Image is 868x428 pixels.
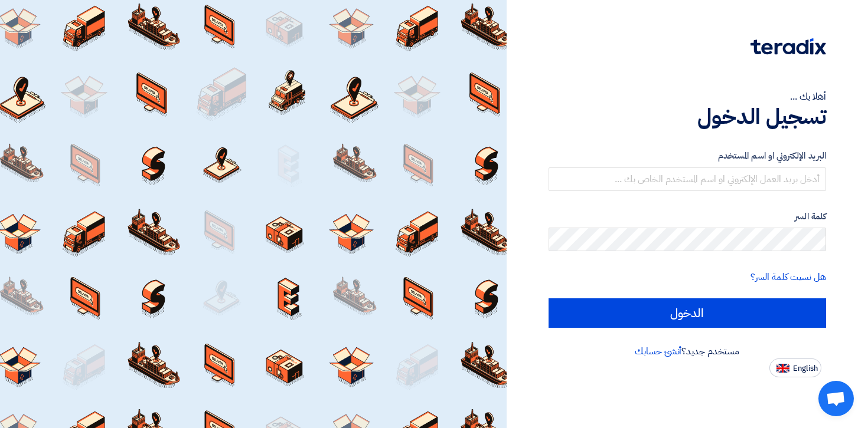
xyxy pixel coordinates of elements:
[549,344,827,358] div: مستخدم جديد؟
[769,358,821,377] button: English
[549,90,827,104] div: أهلا بك ...
[549,167,827,191] input: أدخل بريد العمل الإلكتروني او اسم المستخدم الخاص بك ...
[776,364,789,373] img: en-US.png
[549,104,827,130] h1: تسجيل الدخول
[750,38,826,55] img: Teradix logo
[750,270,826,284] a: هل نسيت كلمة السر؟
[793,364,818,373] span: English
[549,298,827,328] input: الدخول
[635,344,681,358] a: أنشئ حسابك
[818,381,854,416] a: Open chat
[549,149,827,163] label: البريد الإلكتروني او اسم المستخدم
[549,210,827,223] label: كلمة السر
